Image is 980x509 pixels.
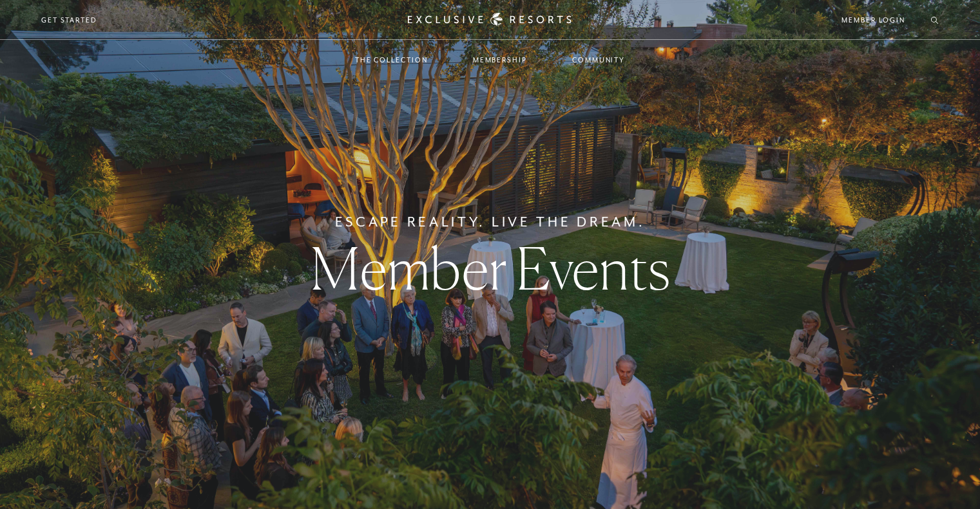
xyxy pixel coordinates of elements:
a: Membership [460,41,540,79]
h1: Member Events [311,239,670,297]
a: Community [559,41,638,79]
a: Get Started [41,14,97,26]
a: Member Login [841,14,905,26]
h6: Escape Reality. Live The Dream. [335,212,646,232]
a: The Collection [342,41,441,79]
